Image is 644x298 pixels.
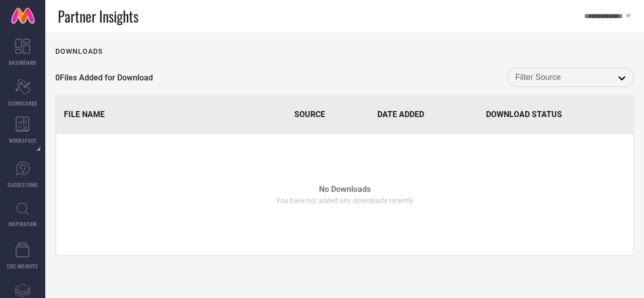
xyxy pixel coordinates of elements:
[294,110,325,119] span: Source
[276,196,414,205] span: You have not added any downloads recently
[55,47,103,55] h1: Downloads
[9,220,37,228] span: INSPIRATION
[319,184,371,194] span: No Downloads
[9,59,36,66] span: DASHBOARD
[55,73,153,82] span: 0 Files Added for Download
[7,262,38,270] span: CDC INSIGHTS
[8,100,38,107] span: SCORECARDS
[9,137,37,144] span: WORKSPACE
[486,110,562,119] span: Download Status
[64,110,105,119] span: File Name
[8,181,38,188] span: SUGGESTIONS
[377,110,424,119] span: Date Added
[58,6,138,27] span: Partner Insights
